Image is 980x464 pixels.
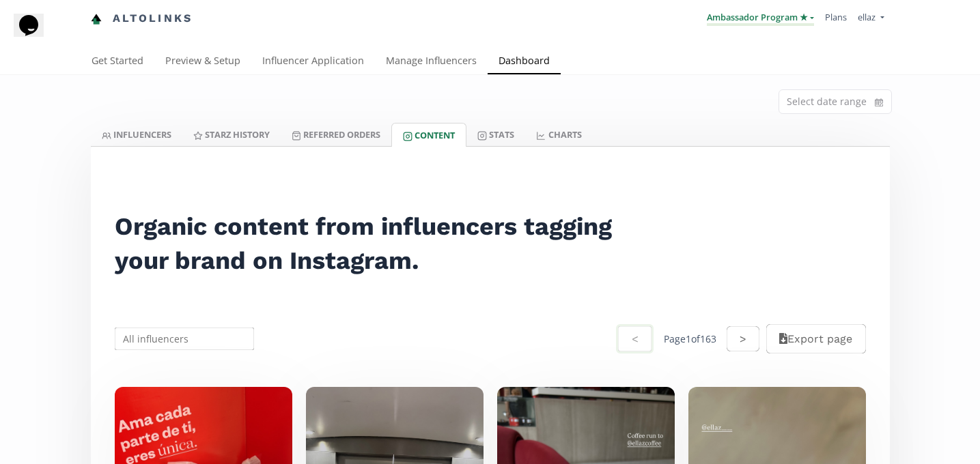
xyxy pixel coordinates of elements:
[858,11,884,27] a: ellaz
[115,209,630,278] h2: Organic content from influencers tagging your brand on Instagram.
[91,8,193,30] a: Altolinks
[875,96,883,109] svg: calendar
[251,48,375,76] a: Influencer Application
[281,123,391,146] a: Referred Orders
[14,14,57,55] iframe: chat widget
[825,11,847,23] a: Plans
[707,11,814,26] a: Ambassador Program ★
[488,48,561,76] a: Dashboard
[616,324,653,353] button: <
[525,123,592,146] a: CHARTS
[858,11,876,23] span: ellaz
[727,326,759,351] button: >
[766,324,865,353] button: Export page
[81,48,154,76] a: Get Started
[91,14,102,25] img: favicon-32x32.png
[113,325,257,352] input: All influencers
[182,123,281,146] a: Starz HISTORY
[375,48,488,76] a: Manage Influencers
[154,48,251,76] a: Preview & Setup
[664,332,716,346] div: Page 1 of 163
[391,123,466,147] a: Content
[466,123,525,146] a: Stats
[91,123,182,146] a: INFLUENCERS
